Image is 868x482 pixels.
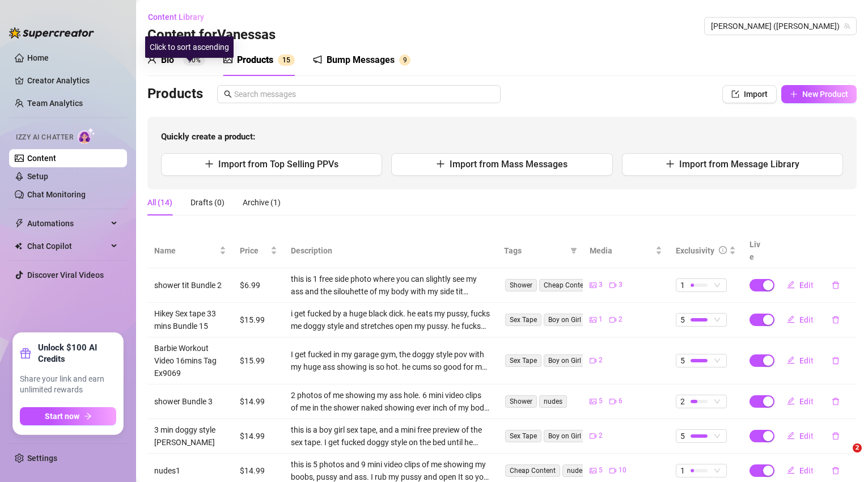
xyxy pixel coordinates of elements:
[27,172,48,181] a: Setup
[148,12,204,22] span: Content Library
[823,427,849,445] button: delete
[799,356,814,365] span: Edit
[505,395,537,408] span: Shower
[147,303,233,337] td: Hikey Sex tape 33 mins Bundle 15
[609,398,616,405] span: video-camera
[291,307,490,332] div: i get fucked by a huge black dick. he eats my pussy, fucks me doggy style and stretches open my p...
[590,433,596,439] span: video-camera
[787,356,795,364] span: edit
[562,464,590,477] span: nudes
[154,244,217,257] span: Name
[147,337,233,384] td: Barbie Workout Video 16mins Tag Ex9069
[291,424,490,449] div: this is a boy girl sex tape, and a mini free preview of the sex tape. I get fucked doggy style on...
[243,196,281,209] div: Archive (1)
[38,342,116,365] strong: Unlock $100 AI Credits
[20,348,31,359] span: gift
[45,412,79,421] span: Start now
[853,443,862,453] span: 2
[619,314,623,325] span: 2
[450,159,568,170] span: Import from Mass Messages
[787,281,795,289] span: edit
[590,357,596,364] span: video-camera
[832,281,840,289] span: delete
[844,23,850,29] span: team
[282,56,286,64] span: 1
[218,159,338,170] span: Import from Top Selling PPVs
[161,153,382,176] button: Import from Top Selling PPVs
[590,282,596,289] span: picture
[666,159,675,168] span: plus
[27,454,57,463] a: Settings
[544,430,586,442] span: Boy on Girl
[240,244,268,257] span: Price
[84,412,92,420] span: arrow-right
[609,316,616,323] span: video-camera
[183,54,205,66] sup: 90%
[15,219,24,228] span: thunderbolt
[27,53,49,62] a: Home
[544,354,586,367] span: Boy on Girl
[147,234,233,268] th: Name
[790,90,798,98] span: plus
[505,279,537,291] span: Shower
[233,303,284,337] td: $15.99
[147,85,203,103] h3: Products
[223,55,232,64] span: picture
[719,246,727,254] span: info-circle
[832,432,840,440] span: delete
[234,88,494,100] input: Search messages
[680,430,685,442] span: 5
[505,354,541,367] span: Sex Tape
[399,54,410,66] sup: 9
[539,279,594,291] span: Cheap Content
[20,374,116,396] span: Share your link and earn unlimited rewards
[205,159,214,168] span: plus
[147,55,156,64] span: user
[27,71,118,90] a: Creator Analytics
[403,56,407,64] span: 9
[609,467,616,474] span: video-camera
[27,214,108,232] span: Automations
[161,132,255,142] strong: Quickly create a product:
[391,153,612,176] button: Import from Mass Messages
[680,354,685,367] span: 5
[823,462,849,480] button: delete
[680,464,685,477] span: 1
[147,8,213,26] button: Content Library
[570,247,577,254] span: filter
[505,464,560,477] span: Cheap Content
[609,282,616,289] span: video-camera
[147,419,233,454] td: 3 min doggy style [PERSON_NAME]
[145,36,234,58] div: Click to sort ascending
[590,467,596,474] span: picture
[744,90,768,99] span: Import
[823,311,849,329] button: delete
[147,196,172,209] div: All (14)
[832,357,840,365] span: delete
[799,432,814,441] span: Edit
[78,128,95,144] img: AI Chatter
[599,430,603,441] span: 2
[237,53,273,67] div: Products
[327,53,395,67] div: Bump Messages
[787,466,795,474] span: edit
[599,396,603,407] span: 5
[823,392,849,411] button: delete
[787,315,795,323] span: edit
[286,56,290,64] span: 5
[583,234,668,268] th: Media
[731,90,739,98] span: import
[832,398,840,405] span: delete
[622,153,843,176] button: Import from Message Library
[599,280,603,290] span: 3
[799,466,814,475] span: Edit
[313,55,322,64] span: notification
[233,234,284,268] th: Price
[590,398,596,405] span: picture
[505,314,541,326] span: Sex Tape
[20,407,116,425] button: Start nowarrow-right
[190,196,225,209] div: Drafts (0)
[590,244,653,257] span: Media
[619,465,626,476] span: 10
[291,389,490,414] div: 2 photos of me showing my ass hole. 6 mini video clips of me in the shower naked showing ever inc...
